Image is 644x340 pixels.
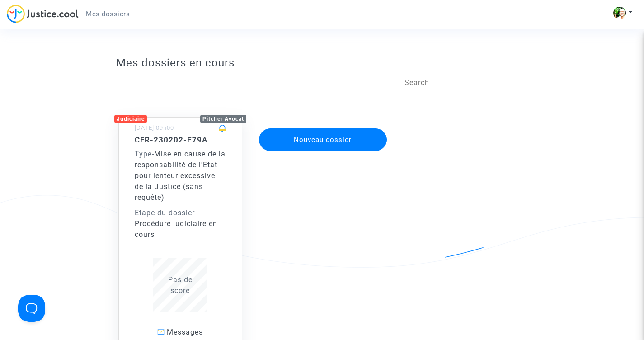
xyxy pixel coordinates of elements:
div: Pitcher Avocat [200,115,246,123]
div: Judiciaire [114,115,147,123]
span: Messages [167,328,203,336]
span: Mes dossiers [86,10,130,18]
div: Etape du dossier [135,208,226,218]
img: jc-logo.svg [7,5,79,23]
a: Nouveau dossier [258,123,388,131]
span: - [135,150,154,158]
h5: CFR-230202-E79A [135,135,226,144]
h3: Mes dossiers en cours [116,57,528,70]
span: Mise en cause de la responsabilité de l'Etat pour lenteur excessive de la Justice (sans requête) [135,150,226,202]
small: [DATE] 09h00 [135,124,174,131]
div: Procédure judiciaire en cours [135,218,226,240]
button: Nouveau dossier [259,128,387,151]
iframe: Help Scout Beacon - Open [18,295,45,322]
a: Mes dossiers [79,7,137,21]
span: Type [135,150,152,158]
img: AEdFTp7m1PNpUoj771Jkkte8mUarIV8-7f5LNOYNHLn41Q=s96-c [613,7,626,19]
span: Pas de score [168,275,193,295]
